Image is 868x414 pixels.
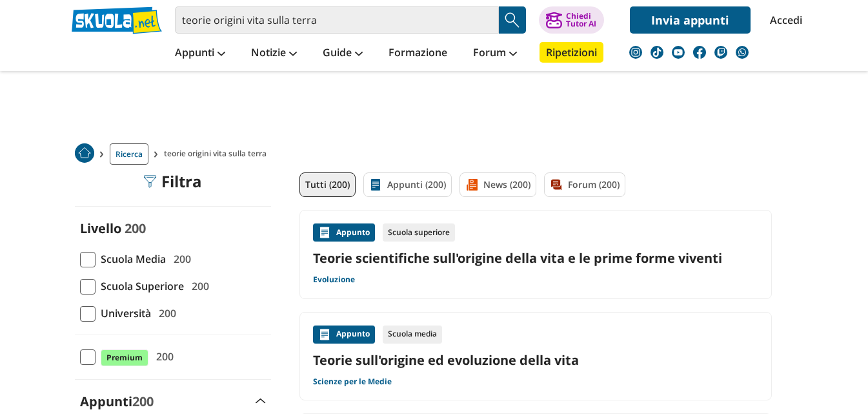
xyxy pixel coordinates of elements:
span: Università [96,305,151,322]
a: Teorie scientifiche sull'origine della vita e le prime forme viventi [313,249,758,267]
a: Formazione [385,42,450,65]
span: 200 [125,220,146,237]
span: 200 [151,348,174,365]
a: Tutti (200) [299,172,356,197]
img: Cerca appunti, riassunti o versioni [503,10,522,30]
div: Filtra [143,172,202,191]
span: 200 [132,393,154,410]
span: teorie origini vita sulla terra [164,143,272,165]
a: News (200) [459,172,536,197]
div: Appunto [313,326,375,344]
span: Premium [101,349,148,366]
img: Forum filtro contenuto [550,178,563,191]
div: Scuola media [383,326,442,344]
a: Appunti (200) [363,172,452,197]
a: Accedi [770,6,797,34]
span: Scuola Media [96,251,166,267]
a: Forum [470,42,520,65]
img: tiktok [651,46,663,59]
div: Scuola superiore [383,223,455,242]
a: Home [75,143,94,165]
span: 200 [154,305,176,322]
span: 200 [187,278,209,295]
label: Livello [80,220,121,237]
a: Scienze per le Medie [313,377,392,387]
a: Notizie [248,42,300,65]
img: Appunti filtro contenuto [369,178,382,191]
a: Ricerca [110,143,148,165]
a: Evoluzione [313,274,355,285]
label: Appunti [80,393,154,410]
img: facebook [693,46,706,59]
a: Ripetizioni [540,42,603,63]
a: Guide [319,42,366,65]
img: Home [75,143,94,163]
img: Apri e chiudi sezione [256,398,266,404]
span: Scuola Superiore [96,278,184,295]
img: instagram [629,46,642,59]
a: Invia appunti [630,6,751,34]
img: WhatsApp [736,46,749,59]
img: Appunti contenuto [318,226,331,239]
img: Filtra filtri mobile [143,175,156,188]
input: Cerca appunti, riassunti o versioni [175,6,499,34]
button: Search Button [499,6,526,34]
div: Chiedi Tutor AI [566,12,596,28]
a: Teorie sull'origine ed evoluzione della vita [313,351,758,369]
img: twitch [714,46,727,59]
img: Appunti contenuto [318,328,331,341]
button: ChiediTutor AI [539,6,604,34]
a: Forum (200) [544,172,625,197]
img: News filtro contenuto [465,178,478,191]
a: Appunti [172,42,228,65]
div: Appunto [313,223,375,242]
img: youtube [672,46,685,59]
span: 200 [168,251,191,267]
